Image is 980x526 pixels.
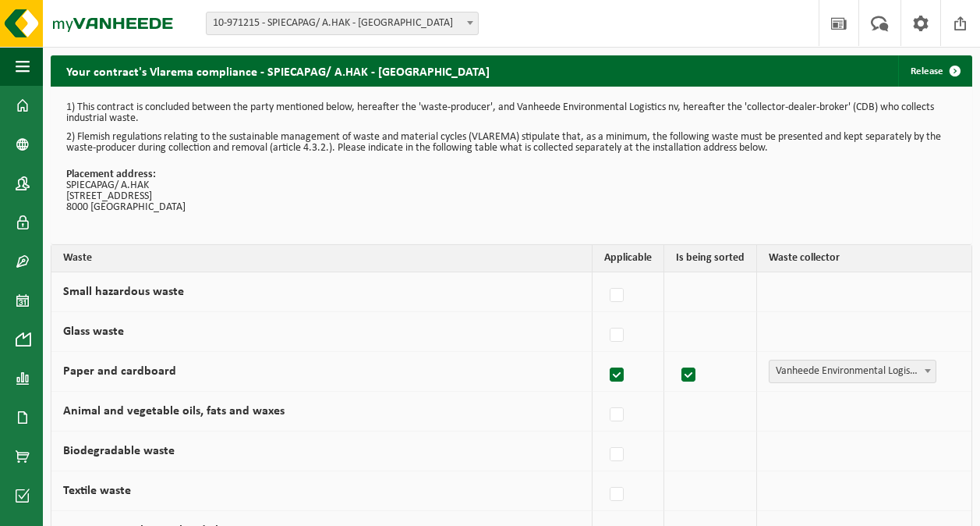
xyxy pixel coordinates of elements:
[593,245,664,272] th: Applicable
[51,55,505,86] h2: Your contract's Vlarema compliance - SPIECAPAG/ A.HAK - [GEOGRAPHIC_DATA]
[66,102,957,124] p: 1) This contract is concluded between the party mentioned below, hereafter the 'waste-producer', ...
[206,12,479,35] span: 10-971215 - SPIECAPAG/ A.HAK - BRUGGE
[757,245,971,272] th: Waste collector
[63,485,131,497] label: Textile waste
[63,365,176,378] label: Paper and cardboard
[66,169,156,180] strong: Placement address:
[63,405,285,418] label: Animal and vegetable oils, fats and waxes
[898,55,971,87] a: Release
[51,245,593,272] th: Waste
[769,360,936,383] span: Vanheede Environmental Logistics
[207,12,478,34] span: 10-971215 - SPIECAPAG/ A.HAK - BRUGGE
[63,286,184,298] label: Small hazardous waste
[66,169,957,213] p: SPIECAPAG/ A.HAK [STREET_ADDRESS] 8000 [GEOGRAPHIC_DATA]
[63,325,124,338] label: Glass waste
[664,245,757,272] th: Is being sorted
[769,361,936,382] span: Vanheede Environmental Logistics
[66,132,957,154] p: 2) Flemish regulations relating to the sustainable management of waste and material cycles (VLARE...
[63,445,175,457] label: Biodegradable waste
